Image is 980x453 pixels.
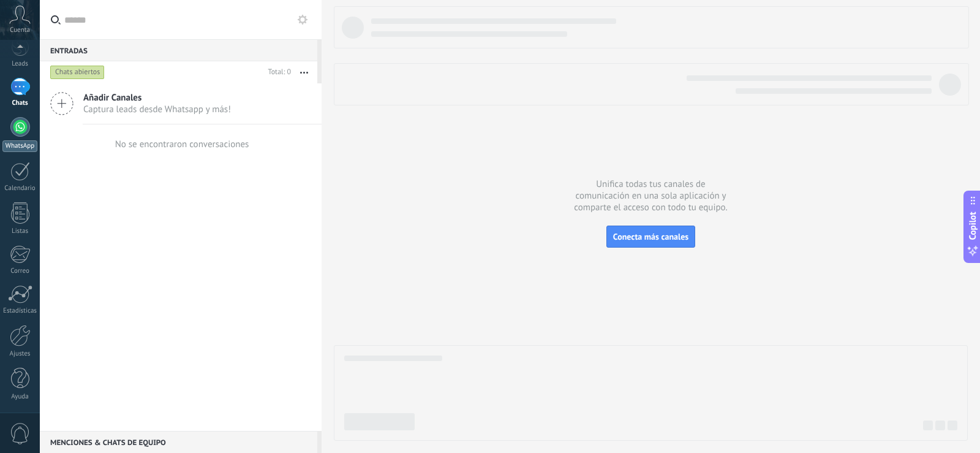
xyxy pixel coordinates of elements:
[10,26,30,34] span: Cuenta
[2,393,38,401] div: Ayuda
[2,227,38,235] div: Listas
[613,231,688,242] span: Conecta más canales
[2,60,38,68] div: Leads
[2,99,38,107] div: Chats
[291,61,317,83] button: Más
[263,66,291,78] div: Total: 0
[40,431,317,453] div: Menciones & Chats de equipo
[50,65,105,80] div: Chats abiertos
[2,307,38,315] div: Estadísticas
[2,185,38,192] div: Calendario
[2,350,38,358] div: Ajustes
[40,39,317,61] div: Entradas
[2,267,38,275] div: Correo
[115,139,249,150] div: No se encontraron conversaciones
[606,226,695,248] button: Conecta más canales
[967,211,979,240] span: Copilot
[2,140,37,152] div: WhatsApp
[83,104,231,115] span: Captura leads desde Whatsapp y más!
[83,92,231,104] span: Añadir Canales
